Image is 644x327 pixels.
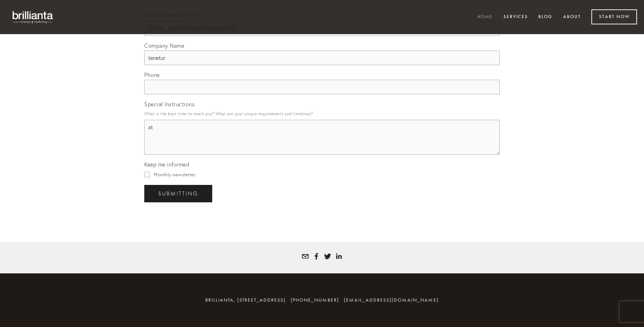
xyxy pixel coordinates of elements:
[473,11,497,23] a: Home
[144,109,500,118] p: What is the best time to reach you? What are your unique requirements and timelines?
[144,71,160,78] span: Phone
[591,9,637,24] a: Start Now
[7,7,59,27] img: brillianta - research, strategy, marketing
[344,297,439,303] a: [EMAIL_ADDRESS][DOMAIN_NAME]
[144,42,184,49] span: Company Name
[158,190,198,197] span: Submitting
[559,11,585,23] a: About
[534,11,557,23] a: Blog
[144,185,212,202] button: SubmittingSubmitting
[313,253,320,260] a: Tatyana Bolotnikov White
[302,253,309,260] a: tatyana@brillianta.com
[144,120,500,155] textarea: at
[499,11,532,23] a: Services
[144,101,194,108] span: Special Instructions
[335,253,342,260] a: Tatyana White
[324,253,331,260] a: Tatyana White
[205,297,286,303] span: brillianta, [STREET_ADDRESS]
[154,172,195,177] span: Monthly newsletter
[291,297,339,303] span: [PHONE_NUMBER]
[144,161,189,168] span: Keep me informed
[144,172,150,177] input: Monthly newsletter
